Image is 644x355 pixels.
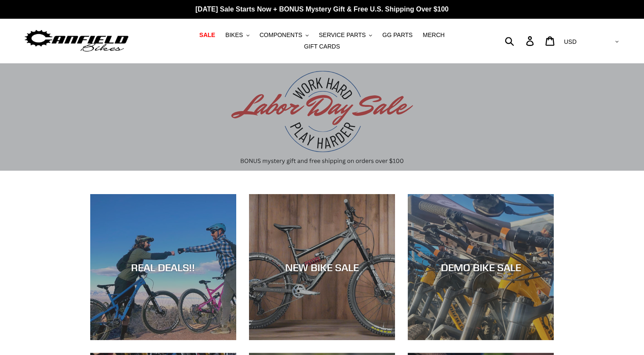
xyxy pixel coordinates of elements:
a: REAL DEALS!! [90,194,236,340]
div: NEW BIKE SALE [249,261,395,273]
button: SERVICE PARTS [315,29,376,41]
input: Search [509,31,531,50]
img: Canfield Bikes [23,28,130,54]
span: MERCH [423,31,444,39]
a: SALE [195,29,219,41]
a: GG PARTS [378,29,417,41]
button: COMPONENTS [255,29,313,41]
span: BIKES [226,31,243,39]
a: MERCH [418,29,449,41]
a: NEW BIKE SALE [249,194,395,340]
span: COMPONENTS [260,31,302,39]
a: DEMO BIKE SALE [408,194,554,340]
a: GIFT CARDS [300,41,344,52]
span: SERVICE PARTS [319,31,366,39]
div: DEMO BIKE SALE [408,261,554,273]
button: BIKES [221,29,254,41]
span: GG PARTS [382,31,412,39]
span: SALE [199,31,215,39]
span: GIFT CARDS [304,43,340,50]
div: REAL DEALS!! [90,261,236,273]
